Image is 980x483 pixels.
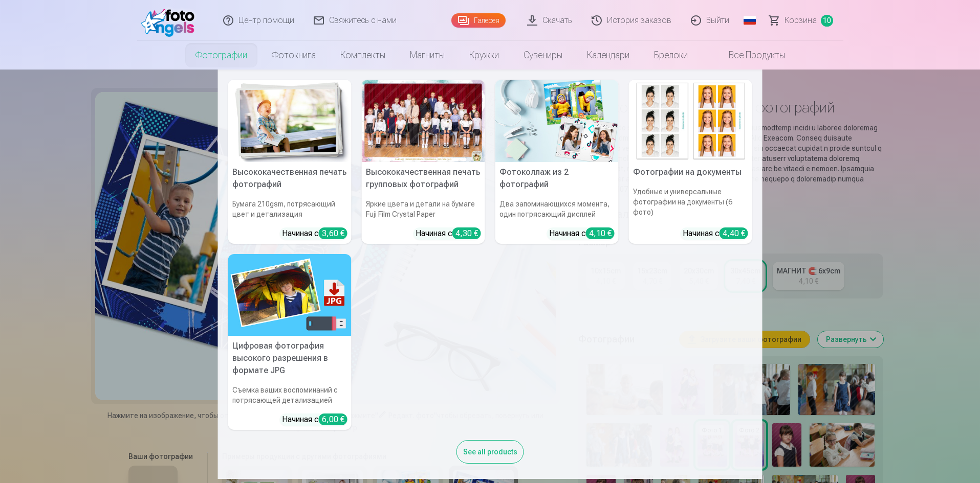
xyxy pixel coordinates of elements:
[259,41,328,70] a: Фотокнига
[228,254,352,430] a: Цифровая фотография высокого разрешения в формате JPGЦифровая фотография высокого разрешения в фо...
[228,80,352,162] img: Высококачественная печать фотографий
[282,413,347,426] div: Начиная с
[228,381,352,409] h6: Съемка ваших воспоминаний с потрясающей детализацией
[511,41,575,70] a: Сувениры
[452,227,481,239] div: 4,30 €
[282,227,347,240] div: Начиная с
[495,80,619,244] a: Фотоколлаж из 2 фотографийФотоколлаж из 2 фотографийДва запоминающихся момента, один потрясающий ...
[228,80,352,244] a: Высококачественная печать фотографийВысококачественная печать фотографийБумага 210gsm, потрясающи...
[683,227,748,240] div: Начиная с
[228,162,352,195] h5: Высококачественная печать фотографий
[228,336,352,381] h5: Цифровая фотография высокого разрешения в формате JPG
[362,195,485,223] h6: Яркие цвета и детали на бумаге Fuji Film Crystal Paper
[575,41,642,70] a: Календари
[456,446,524,456] a: See all products
[362,162,485,195] h5: Высококачественная печать групповых фотографий
[495,195,619,223] h6: Два запоминающихся момента, один потрясающий дисплей
[319,413,347,425] div: 6,00 €
[141,4,200,37] img: /fa1
[228,254,352,336] img: Цифровая фотография высокого разрешения в формате JPG
[457,41,511,70] a: Кружки
[328,41,398,70] a: Комплекты
[319,227,347,239] div: 3,60 €
[586,227,615,239] div: 4,10 €
[629,162,752,182] h5: Фотографии на документы
[629,80,752,244] a: Фотографии на документыФотографии на документыУдобные и универсальные фотографии на документы (6 ...
[642,41,700,70] a: Брелоки
[495,162,619,195] h5: Фотоколлаж из 2 фотографий
[362,80,485,244] a: Высококачественная печать групповых фотографийЯркие цвета и детали на бумаге Fuji Film Crystal Pa...
[416,227,481,240] div: Начиная с
[398,41,457,70] a: Магниты
[183,41,259,70] a: Фотографии
[629,182,752,223] h6: Удобные и универсальные фотографии на документы (6 фото)
[821,15,833,27] span: 10
[451,13,506,28] a: Галерея
[228,195,352,223] h6: Бумага 210gsm, потрясающий цвет и детализация
[629,80,752,162] img: Фотографии на документы
[720,227,748,239] div: 4,40 €
[549,227,615,240] div: Начиная с
[456,440,524,464] div: See all products
[495,80,619,162] img: Фотоколлаж из 2 фотографий
[785,14,817,27] span: Корзина
[700,41,797,70] a: Все продукты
